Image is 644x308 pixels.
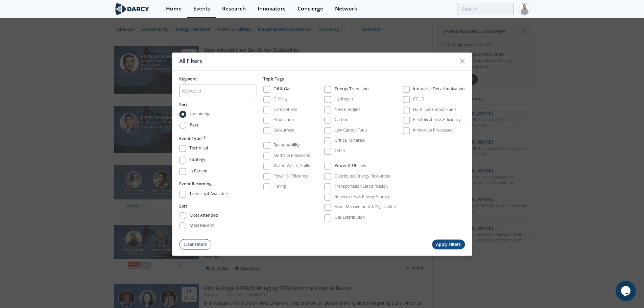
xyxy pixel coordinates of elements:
[273,96,287,102] div: Drilling
[179,136,206,142] button: Event Type
[335,173,390,179] div: Distributed Energy Resources
[179,204,187,210] button: Sort
[297,6,323,11] div: Concierge
[190,222,214,229] span: most recent
[335,6,357,11] div: Network
[189,191,228,199] div: Transcript Available
[432,240,465,250] button: Apply Filters
[179,85,256,97] input: Keyword
[273,163,310,169] div: Water, Waste, Spills
[179,122,186,129] input: Past
[335,204,396,210] div: Asset Management & Digitization
[202,136,206,139] img: information.svg
[179,181,212,187] button: Event Recording
[190,212,218,218] span: most attended
[179,212,186,219] input: most attended
[335,194,390,200] div: Renewables & Energy Storage
[179,55,456,68] div: All Filters
[273,184,286,190] div: Flaring
[335,138,365,144] div: Critical Minerals
[413,117,461,123] div: Electrification & Efficiency
[335,96,353,102] div: Hydrogen
[179,102,187,108] span: Sort
[179,136,201,142] span: Event Type
[335,86,369,94] div: Energy Transition
[179,102,187,108] button: Sort
[273,127,294,133] div: Subsurface
[179,204,187,209] span: Sort
[258,6,286,11] div: Innovators
[273,117,294,123] div: Production
[179,76,197,82] span: Keyword
[335,184,388,190] div: Transportation Electrification
[413,86,465,94] div: Industrial Decarbonization
[335,214,365,220] div: Gas Distribution
[193,6,210,11] div: Events
[222,6,246,11] div: Research
[190,122,198,128] span: Past
[179,222,186,229] input: most recent
[335,127,367,133] div: Low Carbon Fuels
[413,127,452,133] div: Innovative Processes
[616,281,637,301] iframe: chat widget
[335,117,348,123] div: Carbon
[189,168,208,176] div: In Person
[335,106,360,113] div: New Energies
[273,152,310,159] div: Methane Emissions
[166,6,182,11] div: Home
[335,148,345,154] div: Other
[273,106,297,113] div: Completions
[413,106,456,113] div: H2 & Low Carbon Fuels
[190,111,210,117] span: Upcoming
[263,76,284,82] span: Topic Tags
[114,3,151,15] img: logo-wide.svg
[335,163,366,171] div: Power & Utilities
[273,142,300,150] div: Sustainability
[273,86,291,94] div: Oil & Gas
[519,3,530,15] img: Profile
[413,96,424,102] div: CCUS
[457,3,514,15] input: Advanced Search
[179,239,212,250] button: Clear Filters
[189,157,205,165] div: Strategy
[273,173,308,179] div: Power & Efficiency
[179,111,186,118] input: Upcoming
[189,145,208,153] div: Technical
